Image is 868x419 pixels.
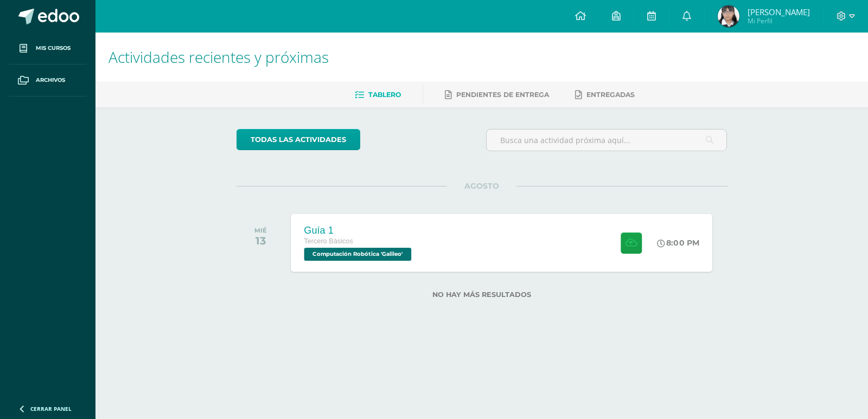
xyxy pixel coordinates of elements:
img: f133058c8d778e86636dc9693ed7cb68.png [718,5,739,27]
a: todas las Actividades [237,129,360,150]
span: AGOSTO [447,181,516,191]
span: Entregadas [586,91,635,99]
span: Computación Robótica 'Galileo' [304,248,411,261]
span: Tercero Básicos [304,237,353,245]
span: Archivos [36,76,65,85]
span: Cerrar panel [30,405,72,412]
div: 13 [254,234,267,247]
div: Guía 1 [304,224,414,236]
a: Pendientes de entrega [445,86,549,104]
a: Tablero [355,86,401,104]
span: Tablero [368,91,401,99]
input: Busca una actividad próxima aquí... [487,130,727,151]
label: No hay más resultados [237,291,727,299]
span: [PERSON_NAME] [748,7,810,17]
a: Entregadas [575,86,635,104]
a: Archivos [9,65,87,96]
span: Mis cursos [36,44,71,53]
a: Mis cursos [9,33,87,65]
span: Actividades recientes y próximas [108,47,329,67]
div: MIÉ [254,227,267,234]
div: 8:00 PM [657,238,699,248]
span: Mi Perfil [748,16,810,25]
span: Pendientes de entrega [456,91,549,99]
